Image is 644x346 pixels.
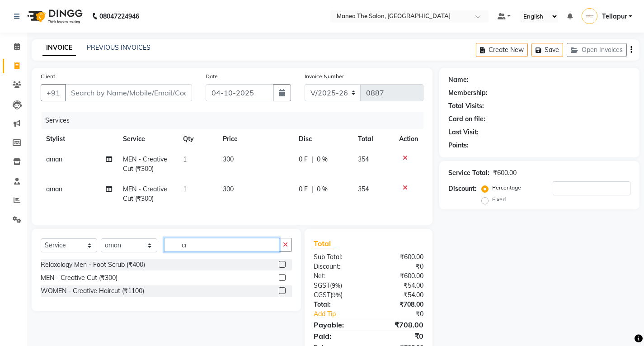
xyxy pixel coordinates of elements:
a: PREVIOUS INVOICES [87,43,150,52]
label: Date [206,72,218,81]
button: Save [531,43,563,57]
div: ₹600.00 [368,271,430,281]
div: Relaxology Men - Foot Scrub (₹400) [41,260,145,270]
div: Total Visits: [448,101,484,111]
div: Discount: [307,262,368,271]
input: Search by Name/Mobile/Email/Code [65,84,192,101]
div: ₹0 [379,309,430,319]
th: Price [217,129,293,149]
div: Total: [307,300,368,309]
div: Membership: [448,88,488,98]
span: 0 % [317,155,328,164]
b: 08047224946 [99,4,139,29]
span: | [311,155,313,164]
button: Open Invoices [567,43,627,57]
span: 1 [183,155,187,163]
div: Discount: [448,184,476,194]
span: 1 [183,185,187,193]
th: Stylist [41,129,118,149]
div: ( ) [307,290,368,300]
div: Last Visit: [448,128,479,137]
button: Create New [476,43,528,57]
th: Qty [178,129,217,149]
th: Service [118,129,178,149]
span: 0 F [299,185,308,194]
label: Percentage [492,184,521,192]
span: | [311,185,313,194]
div: ₹708.00 [368,319,430,330]
div: Service Total: [448,168,489,178]
div: Paid: [307,331,368,341]
div: Services [42,112,430,129]
a: Add Tip [307,309,379,319]
div: Points: [448,141,469,150]
span: 9% [332,291,341,299]
span: 9% [332,282,340,289]
label: Client [41,72,55,81]
div: MEN - Creative Cut (₹300) [41,273,118,283]
span: 354 [358,155,369,163]
th: Action [394,129,423,149]
span: SGST [314,281,330,289]
span: Tellapur [602,12,627,21]
label: Invoice Number [305,72,344,81]
div: ₹600.00 [493,168,517,178]
span: Total [314,239,334,248]
span: 0 % [317,185,328,194]
span: MEN - Creative Cut (₹300) [123,185,167,203]
span: aman [46,185,62,193]
a: INVOICE [42,40,76,56]
span: 354 [358,185,369,193]
div: WOMEN - Creative Haircut (₹1100) [41,286,144,296]
div: ₹600.00 [368,252,430,262]
div: Sub Total: [307,252,368,262]
input: Search or Scan [164,238,279,252]
span: aman [46,155,62,163]
div: ₹0 [368,331,430,341]
th: Total [353,129,394,149]
div: Card on file: [448,114,485,124]
span: 0 F [299,155,308,164]
button: +91 [41,84,66,101]
div: Net: [307,271,368,281]
div: ₹708.00 [368,300,430,309]
div: ₹54.00 [368,281,430,290]
div: Name: [448,75,469,85]
span: CGST [314,291,330,299]
div: Payable: [307,319,368,330]
span: 300 [223,155,234,163]
div: ₹0 [368,262,430,271]
div: ( ) [307,281,368,290]
label: Fixed [492,195,506,204]
span: 300 [223,185,234,193]
th: Disc [293,129,353,149]
img: Tellapur [582,8,597,24]
img: logo [23,4,85,29]
div: ₹54.00 [368,290,430,300]
span: MEN - Creative Cut (₹300) [123,155,167,173]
